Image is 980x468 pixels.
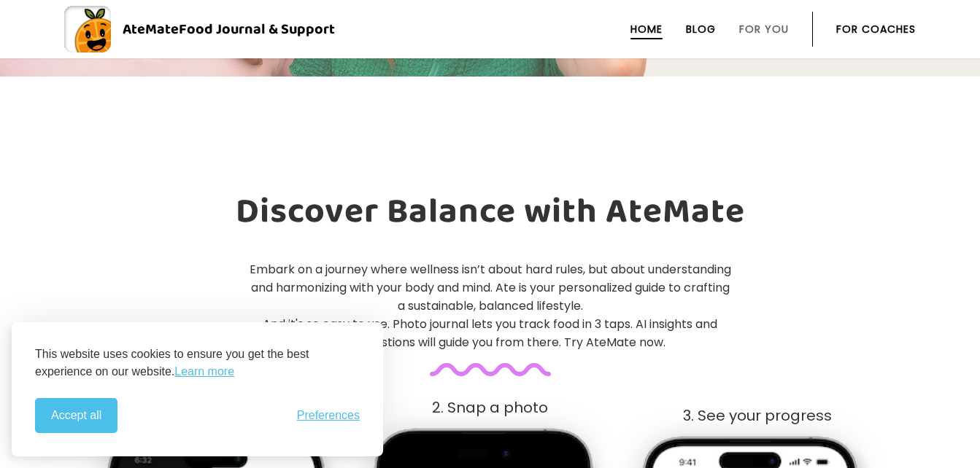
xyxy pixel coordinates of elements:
a: For You [739,23,789,35]
a: AteMateFood Journal & Support [64,6,916,52]
p: Embark on a journey where wellness isn’t about hard rules, but about understanding and harmonizin... [248,260,733,351]
div: 2. Snap a photo [358,399,622,416]
a: Learn more [174,363,234,381]
span: Preferences [297,409,360,422]
p: This website uses cookies to ensure you get the best experience on our website. [35,346,360,381]
a: For Coaches [836,23,916,35]
button: Toggle preferences [297,409,360,422]
div: 3. See your progress [625,407,890,424]
a: Blog [686,23,716,35]
div: AteMate [111,17,335,41]
button: Accept all cookies [35,398,117,433]
span: Food Journal & Support [179,17,335,41]
a: Home [630,23,663,35]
